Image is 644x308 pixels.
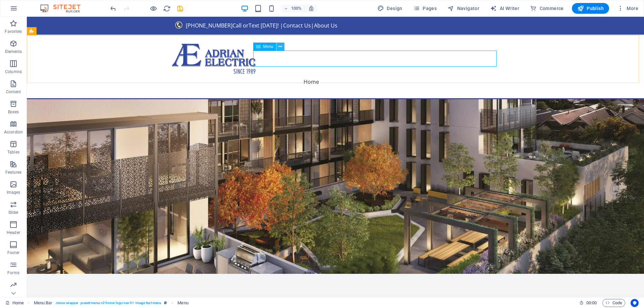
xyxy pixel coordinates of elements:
span: More [617,5,638,12]
p: Footer [7,250,19,255]
button: Click here to leave preview mode and continue editing [149,4,157,12]
button: save [176,4,184,12]
button: Code [602,299,625,307]
button: reload [163,4,171,12]
span: Click to select. Double-click to edit [34,299,53,307]
p: Content [6,89,21,95]
p: Header [7,230,20,235]
a: Click to cancel selection. Double-click to open Pages [5,299,24,307]
button: Design [375,3,405,14]
span: 00 00 [586,299,597,307]
p: Favorites [5,29,22,34]
i: Undo: Change width (Ctrl+Z) [109,5,117,12]
button: 100% [281,4,305,12]
span: Navigator [447,5,479,12]
span: Click to select. Double-click to edit [177,299,188,307]
img: Editor Logo [39,4,89,12]
span: Design [377,5,402,12]
p: Images [7,190,20,195]
button: undo [109,4,117,12]
button: Pages [411,3,439,14]
span: : [591,300,592,305]
p: Tables [7,149,19,155]
button: Publish [572,3,609,14]
i: On resize automatically adjust zoom level to fit chosen device. [308,5,314,11]
button: AI Writer [487,3,522,14]
button: Usercentrics [631,299,639,307]
h6: Session time [579,299,597,307]
p: Columns [5,69,22,74]
span: . menu-wrapper .preset-menu-v2-home-logo-nav-h1-image-text-menu [55,299,161,307]
i: This element is a customizable preset [164,301,167,305]
p: Slider [8,210,19,215]
p: Accordion [4,129,23,135]
span: Pages [413,5,437,12]
button: More [614,3,641,14]
nav: breadcrumb [34,299,189,307]
button: Commerce [527,3,567,14]
i: Reload page [163,5,171,12]
p: Boxes [8,109,19,115]
button: Navigator [445,3,482,14]
i: Save (Ctrl+S) [176,5,184,12]
span: Menu [263,45,273,49]
p: Features [5,170,21,175]
span: Commerce [530,5,564,12]
p: Forms [7,270,19,275]
span: Code [605,299,622,307]
span: Publish [577,5,604,12]
p: Elements [5,49,22,54]
span: AI Writer [490,5,519,12]
h6: 100% [291,4,302,12]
